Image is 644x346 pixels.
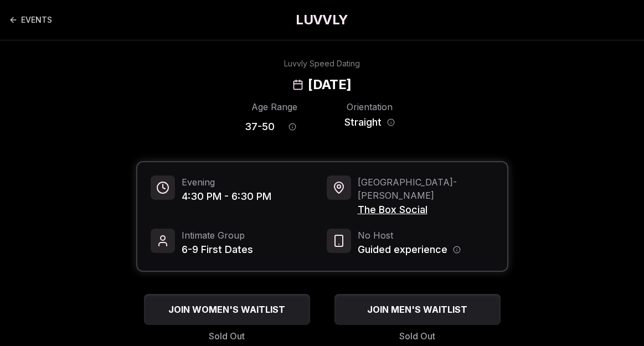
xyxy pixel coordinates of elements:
[358,242,447,257] span: Guided experience
[182,175,271,189] span: Evening
[182,242,253,257] span: 6-9 First Dates
[453,246,461,254] button: Host information
[387,118,395,126] button: Orientation information
[358,229,461,242] span: No Host
[182,229,253,242] span: Intimate Group
[365,303,470,316] span: JOIN MEN'S WAITLIST
[340,100,400,113] div: Orientation
[334,294,501,325] button: JOIN MEN'S WAITLIST - Sold Out
[358,175,494,202] span: [GEOGRAPHIC_DATA] - [PERSON_NAME]
[245,100,305,113] div: Age Range
[144,294,310,325] button: JOIN WOMEN'S WAITLIST - Sold Out
[9,9,52,31] a: Back to events
[399,329,435,343] span: Sold Out
[284,58,360,69] div: Luvvly Speed Dating
[308,76,351,94] h2: [DATE]
[344,115,382,130] span: Straight
[182,189,271,204] span: 4:30 PM - 6:30 PM
[358,202,494,218] span: The Box Social
[296,11,348,29] a: LUVVLY
[166,303,287,316] span: JOIN WOMEN'S WAITLIST
[280,115,305,139] button: Age range information
[209,329,245,343] span: Sold Out
[245,119,275,135] span: 37 - 50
